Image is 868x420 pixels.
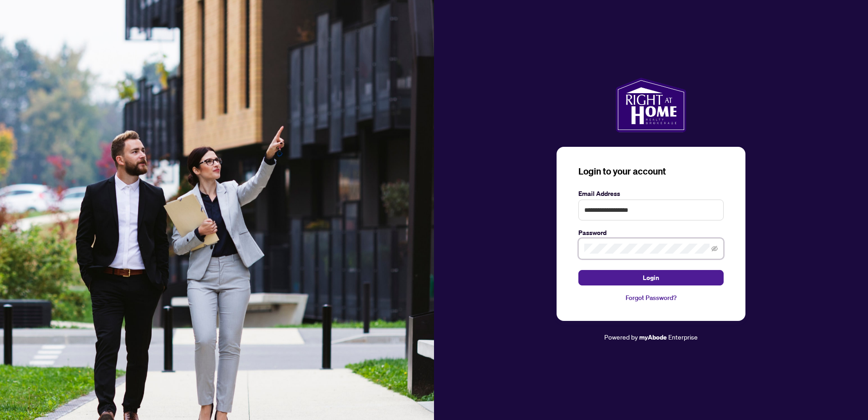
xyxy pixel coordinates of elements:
button: Login [578,270,724,285]
span: Enterprise [668,333,698,341]
img: ma-logo [616,78,686,132]
h3: Login to your account [578,165,724,178]
label: Email Address [578,189,724,199]
label: Password [578,228,724,238]
span: Login [643,270,659,285]
a: myAbode [639,332,667,342]
a: Forgot Password? [578,293,724,303]
span: Powered by [604,333,638,341]
span: eye-invisible [711,245,718,252]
